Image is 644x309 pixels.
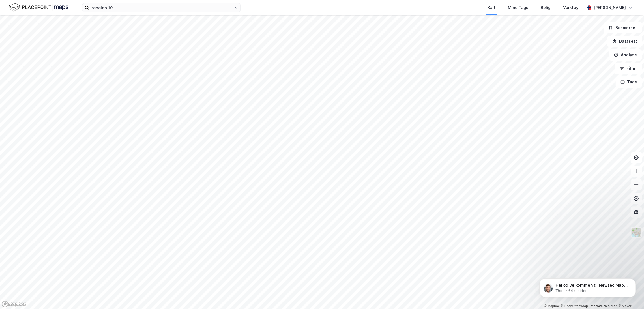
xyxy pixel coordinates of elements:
div: Verktøy [563,4,578,11]
div: Mine Tags [508,4,528,11]
a: OpenStreetMap [561,304,588,308]
a: Mapbox homepage [2,301,27,307]
iframe: Intercom notifications melding [531,267,644,306]
img: logo.f888ab2527a4732fd821a326f86c7f29.svg [9,3,68,12]
input: Søk på adresse, matrikkel, gårdeiere, leietakere eller personer [89,3,233,12]
button: Analyse [609,49,642,61]
img: Z [631,227,641,238]
button: Bokmerker [604,22,642,33]
div: Kart [488,4,495,11]
a: Improve this map [589,304,617,308]
div: Bolig [541,4,551,11]
button: Filter [615,63,642,74]
div: [PERSON_NAME] [594,4,626,11]
button: Datasett [607,36,642,47]
a: Mapbox [544,304,559,308]
button: Tags [615,76,642,88]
